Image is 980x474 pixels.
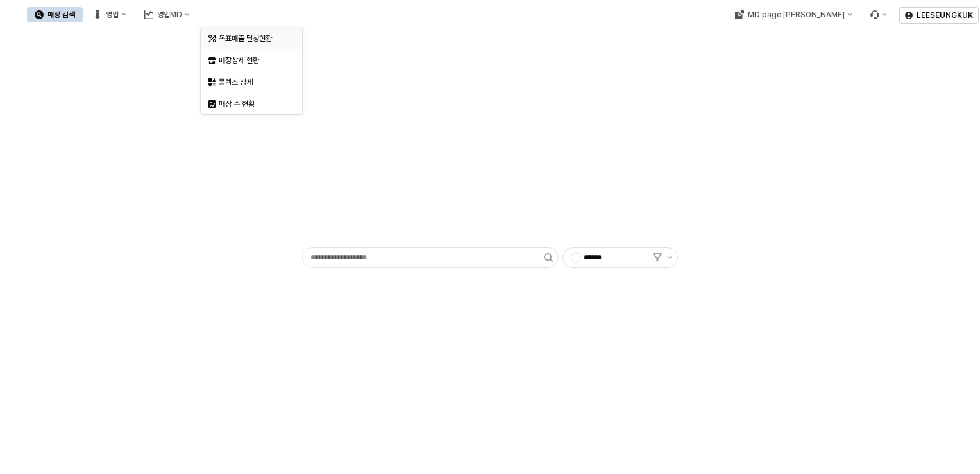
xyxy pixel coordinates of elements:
div: 매장상세 현황 [219,55,287,66]
button: MD page [PERSON_NAME] [727,7,859,22]
p: LEESEUNGKUK [917,10,973,21]
div: 영업 [106,10,119,19]
div: 플렉스 상세 [219,77,287,87]
div: 매장 검색 [47,10,75,19]
button: 영업MD [137,7,198,22]
button: 매장 검색 [27,7,83,22]
div: MD page [PERSON_NAME] [747,10,844,19]
div: Select an option [201,28,302,115]
span: - [571,253,580,262]
div: Menu item 6 [862,7,894,22]
button: 제안 사항 표시 [662,248,677,267]
div: 매장 수 현황 [219,99,287,109]
div: MD page 이동 [727,7,859,22]
div: 영업MD [157,10,182,19]
div: 목표매출 달성현황 [219,33,287,44]
button: 영업 [85,7,134,22]
button: LEESEUNGKUK [899,7,979,24]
